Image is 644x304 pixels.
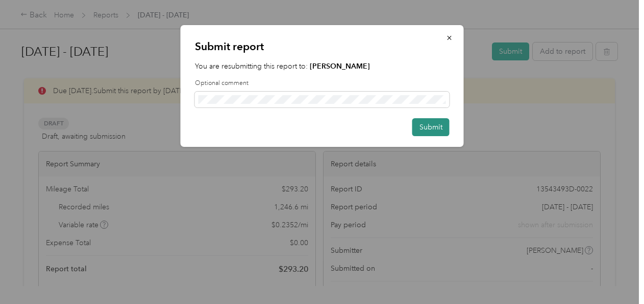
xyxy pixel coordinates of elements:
[587,247,644,304] iframe: Everlance-gr Chat Button Frame
[412,118,450,136] button: Submit
[195,79,450,88] label: Optional comment
[310,62,370,71] strong: [PERSON_NAME]
[195,61,450,72] p: You are resubmitting this report to:
[195,39,450,54] p: Submit report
